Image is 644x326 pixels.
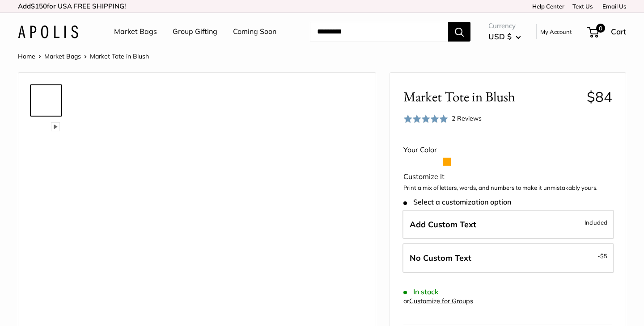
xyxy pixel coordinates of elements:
label: Leave Blank [402,243,614,273]
div: or [403,295,473,307]
a: Customize for Groups [409,297,473,305]
a: Home [18,52,35,60]
a: 0 Cart [588,25,626,39]
span: 2 Reviews [452,114,482,122]
a: Market Bags [44,52,81,60]
span: Included [585,217,607,228]
a: Text Us [572,3,593,10]
span: - [597,251,607,261]
span: $84 [587,88,612,105]
span: Cart [611,27,626,36]
span: No Custom Text [410,253,471,263]
a: Market Tote in Blush [30,192,62,224]
span: USD $ [488,32,512,41]
a: Help Center [529,3,564,10]
p: Print a mix of letters, words, and numbers to make it unmistakably yours. [403,184,612,192]
span: Currency [488,20,521,32]
span: 0 [596,24,605,33]
a: description_Seal of authenticity printed on the backside of every bag. [30,227,62,259]
a: Email Us [599,3,626,10]
span: In stock [403,288,439,296]
button: Search [448,22,470,42]
span: Market Tote in Blush [90,52,149,60]
a: Market Tote in Blush [30,120,62,152]
img: Apolis [18,25,78,38]
a: Group Gifting [173,25,217,38]
div: Your Color [403,143,612,157]
nav: Breadcrumb [18,50,149,62]
div: Customize It [403,170,612,184]
a: Coming Soon [233,25,276,38]
span: Select a customization option [403,198,511,206]
button: USD $ [488,29,521,44]
label: Add Custom Text [402,210,614,239]
span: Add Custom Text [410,219,476,230]
span: Market Tote in Blush [403,88,580,105]
span: $150 [31,2,47,10]
a: Market Tote in Blush [30,156,62,188]
a: Market Tote in Blush [30,263,62,295]
a: My Account [540,26,572,37]
input: Search... [310,22,448,42]
span: $5 [600,252,607,259]
a: Market Bags [114,25,157,38]
a: Market Tote in Blush [30,84,62,117]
